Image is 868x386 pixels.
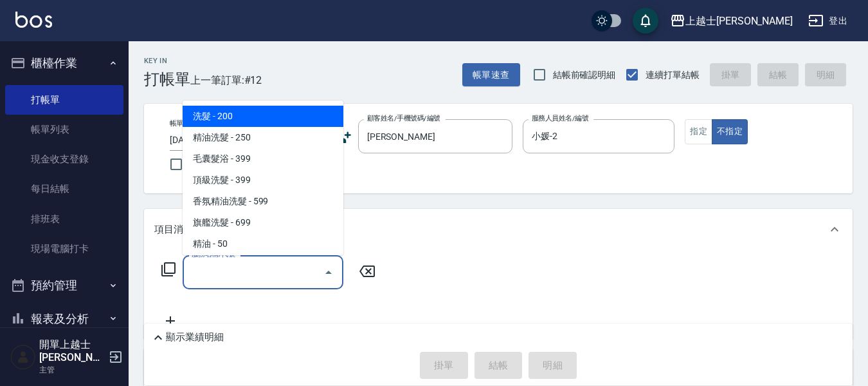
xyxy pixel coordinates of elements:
p: 主管 [39,364,105,376]
h2: Key In [144,57,190,65]
span: 精油 - 50 [183,233,343,255]
span: 毛囊髮浴 - 399 [183,148,343,169]
button: 登出 [803,9,853,33]
button: save [633,8,658,34]
p: 顯示業績明細 [166,331,224,344]
a: 每日結帳 [5,174,123,204]
button: 上越士[PERSON_NAME] [665,8,798,34]
a: 打帳單 [5,85,123,115]
span: 香氛精油洗髮 - 599 [183,191,343,212]
span: 海鹽洗髮 - 599 [183,255,343,276]
span: 上一筆訂單:#12 [190,72,262,88]
a: 排班表 [5,204,123,234]
a: 現場電腦打卡 [5,234,123,264]
button: 帳單速查 [462,63,520,87]
h5: 開單上越士[PERSON_NAME] [39,338,105,364]
div: 上越士[PERSON_NAME] [685,13,793,29]
button: 不指定 [712,119,748,144]
span: 旗艦洗髮 - 699 [183,212,343,233]
button: 預約管理 [5,269,123,302]
input: YYYY/MM/DD hh:mm [170,130,294,151]
a: 現金收支登錄 [5,144,123,174]
span: 洗髮 - 200 [183,106,343,127]
label: 服務人員姓名/編號 [532,113,588,123]
span: 連續打單結帳 [646,68,700,82]
span: 精油洗髮 - 250 [183,127,343,148]
div: 項目消費 [144,209,853,250]
img: Logo [15,12,52,28]
button: 櫃檯作業 [5,46,123,80]
label: 帳單日期 [170,119,197,128]
button: Close [318,262,339,283]
button: 報表及分析 [5,302,123,336]
p: 項目消費 [154,223,193,236]
img: Person [10,344,36,370]
a: 帳單列表 [5,115,123,144]
button: 指定 [685,119,712,144]
span: 結帳前確認明細 [553,68,616,82]
span: 頂級洗髮 - 399 [183,169,343,191]
label: 顧客姓名/手機號碼/編號 [367,113,440,123]
h3: 打帳單 [144,70,190,88]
